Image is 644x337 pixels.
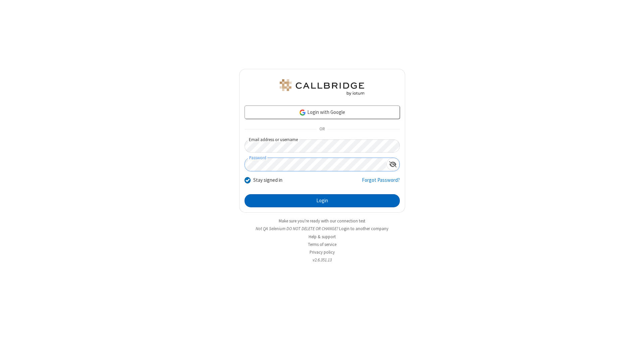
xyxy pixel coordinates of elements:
[386,158,399,170] div: Show password
[317,125,327,134] span: OR
[308,242,336,247] a: Terms of service
[253,176,282,184] label: Stay signed in
[239,225,405,232] li: Not QA Selenium DO NOT DELETE OR CHANGE?
[245,194,400,208] button: Login
[299,109,306,116] img: google-icon.png
[278,79,366,95] img: QA Selenium DO NOT DELETE OR CHANGE
[309,234,336,240] a: Help & support
[310,249,335,255] a: Privacy policy
[245,139,400,153] input: Email address or username
[245,158,386,171] input: Password
[239,257,405,263] li: v2.6.351.13
[339,225,388,232] button: Login to another company
[245,106,400,119] a: Login with Google
[362,176,400,189] a: Forgot Password?
[279,218,365,224] a: Make sure you're ready with our connection test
